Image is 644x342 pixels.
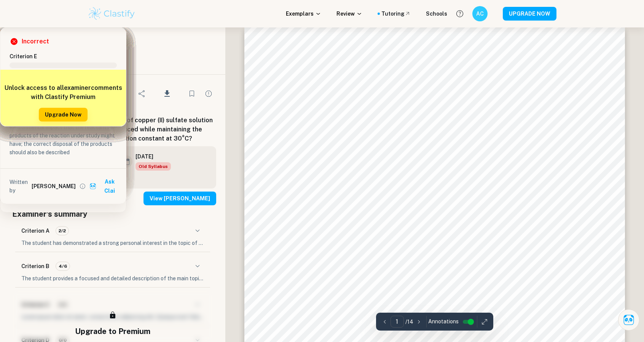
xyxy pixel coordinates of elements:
[453,7,466,20] button: Help and Feedback
[32,182,76,190] h6: [PERSON_NAME]
[22,37,49,46] h6: Incorrect
[151,84,183,104] div: Download
[428,318,459,326] span: Annotations
[21,274,204,283] p: The student provides a focused and detailed description of the main topic, explaining the aim of ...
[10,178,30,195] p: Written by
[39,108,88,121] button: Upgrade Now
[405,318,413,326] p: / 14
[88,175,123,198] button: Ask Clai
[201,86,216,101] div: Report issue
[21,262,49,270] h6: Criterion B
[134,86,150,101] div: Share
[476,10,485,18] h6: AC
[286,10,321,18] p: Exemplars
[12,208,213,220] h5: Examiner's summary
[4,83,122,102] h6: Unlock access to all examiner comments with Clastify Premium
[336,10,362,18] p: Review
[503,7,556,21] button: UPGRADE NOW
[56,263,70,270] span: 4/6
[56,227,69,234] span: 2/2
[89,183,97,190] img: clai.svg
[135,162,171,171] div: Starting from the May 2025 session, the Chemistry IA requirements have changed. It's OK to refer ...
[472,6,488,21] button: AC
[426,10,447,18] a: Schools
[135,152,165,161] h6: [DATE]
[143,192,216,205] button: View [PERSON_NAME]
[21,227,49,235] h6: Criterion A
[618,309,639,331] button: Ask Clai
[75,326,150,337] h5: Upgrade to Premium
[10,52,123,61] h6: Criterion E
[135,162,171,171] span: Old Syllabus
[88,6,136,21] img: Clastify logo
[77,181,88,192] button: View full profile
[184,86,199,101] div: Bookmark
[381,10,411,18] a: Tutoring
[10,106,117,157] p: The safety section should be expanded to include a consideration of the environmental impact that...
[21,239,204,247] p: The student has demonstrated a strong personal interest in the topic of electrochemical cells and...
